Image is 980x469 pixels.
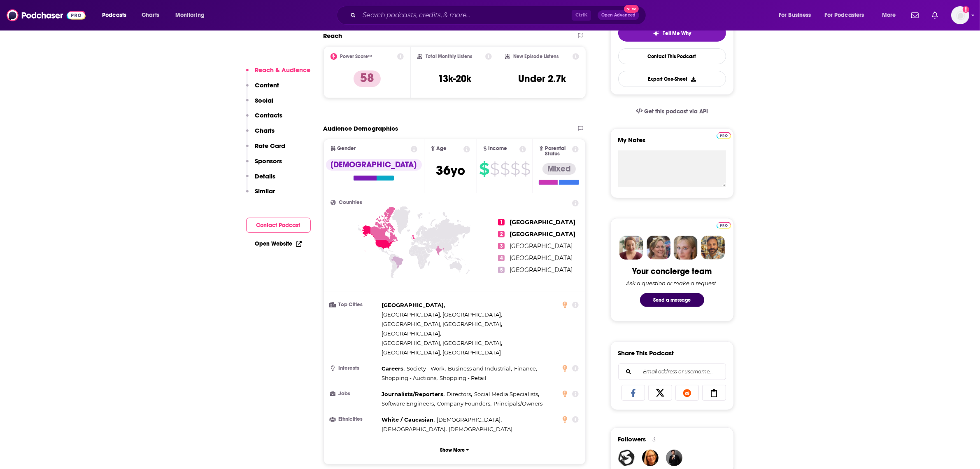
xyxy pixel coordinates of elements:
button: Reach & Audience [246,66,311,81]
span: Followers [618,435,646,443]
span: Income [489,146,507,151]
span: , [407,364,446,373]
span: Directors [447,391,471,397]
h3: Top Cities [331,302,379,307]
span: , [382,364,405,373]
span: [GEOGRAPHIC_DATA] [382,330,440,337]
input: Search podcasts, credits, & more... [359,9,572,22]
img: Jules Profile [674,236,698,260]
span: , [437,415,502,424]
div: 3 [653,436,656,443]
span: Careers [382,365,404,372]
span: Parental Status [545,146,571,157]
span: Open Advanced [601,13,635,17]
div: [DEMOGRAPHIC_DATA] [326,159,422,171]
span: New [624,5,639,13]
img: Barbara Profile [647,236,670,260]
a: $$$$$ [479,162,530,176]
span: , [382,424,447,434]
button: Rate Card [246,142,286,157]
p: Content [255,81,279,89]
span: , [382,310,503,319]
button: Contact Podcast [246,218,311,233]
img: RachelWeiss [642,450,659,466]
span: , [382,300,445,310]
h3: Ethnicities [331,417,379,422]
img: Jon Profile [701,236,725,260]
button: open menu [819,9,876,22]
span: Podcasts [102,9,126,21]
a: [GEOGRAPHIC_DATA] [510,218,575,226]
span: For Business [779,9,811,21]
button: tell me why sparkleTell Me Why [618,24,726,42]
span: , [448,364,512,373]
a: 36yo [436,167,465,177]
button: Content [246,81,279,96]
span: Social Media Specialists [474,391,538,397]
button: Open AdvancedNew [598,10,639,20]
p: 58 [354,70,381,87]
span: Software Engineers [382,400,434,407]
div: Ask a question or make a request. [626,280,718,286]
span: Shopping - Auctions [382,375,437,381]
span: [GEOGRAPHIC_DATA], [GEOGRAPHIC_DATA] [382,340,501,346]
span: , [382,415,435,424]
span: Charts [142,9,159,21]
a: Share on Reddit [675,385,699,401]
span: Monitoring [175,9,205,21]
a: [GEOGRAPHIC_DATA] [510,266,573,274]
span: , [382,373,438,383]
span: , [474,389,539,399]
span: White / Caucasian [382,416,434,423]
span: Business and Industrial [448,365,511,372]
div: Your concierge team [632,266,712,277]
span: 4 [498,255,505,261]
span: , [382,338,503,348]
h2: Power Score™ [340,54,372,59]
span: More [882,9,896,21]
span: Gender [338,146,356,151]
h3: Interests [331,366,379,371]
span: $ [500,162,510,176]
span: $ [521,162,530,176]
span: , [382,389,445,399]
button: Contacts [246,111,283,127]
label: My Notes [618,136,726,150]
a: Pro website [717,221,731,229]
span: , [382,399,435,408]
a: Share on Facebook [622,385,645,401]
span: [DEMOGRAPHIC_DATA] [382,426,446,432]
a: Pro website [717,131,731,139]
h2: Audience Demographics [324,124,398,132]
span: Principals/Owners [493,400,542,407]
a: Mixed [539,163,579,185]
img: tell me why sparkle [653,30,659,37]
span: Age [436,146,447,151]
span: [GEOGRAPHIC_DATA] [382,302,444,308]
p: Details [255,172,276,180]
a: [DEMOGRAPHIC_DATA] [326,159,422,181]
button: Show More [331,442,579,457]
img: Podchaser - Follow, Share and Rate Podcasts [7,7,86,23]
button: Charts [246,127,275,142]
a: Get this podcast via API [629,101,715,122]
span: For Podcasters [825,9,864,21]
span: Logged in as BrunswickDigital [951,6,969,24]
p: Charts [255,127,275,134]
p: Reach & Audience [255,66,311,74]
h2: Total Monthly Listens [426,54,472,59]
span: [DEMOGRAPHIC_DATA] [449,426,512,432]
p: Contacts [255,111,283,119]
span: 2 [498,231,505,237]
button: open menu [876,9,906,22]
span: 5 [498,267,505,273]
button: Show profile menu [951,6,969,24]
button: open menu [170,9,215,22]
p: Similar [255,187,275,195]
button: Sponsors [246,157,282,172]
img: evelina [618,450,635,466]
span: [DEMOGRAPHIC_DATA] [437,416,500,423]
